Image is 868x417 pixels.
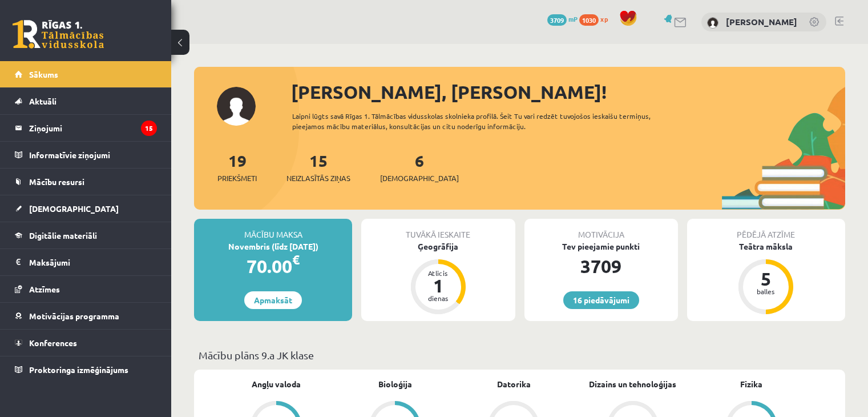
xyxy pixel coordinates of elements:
[568,14,578,23] span: mP
[361,240,515,252] div: Ģeogrāfija
[547,14,578,23] a: 3709 mP
[15,276,157,302] a: Atzīmes
[29,69,58,79] span: Sākums
[707,17,718,29] img: Aleksandrs Antoņenko
[252,378,301,390] a: Angļu valoda
[29,177,84,187] span: Mācību resursi
[361,219,515,240] div: Tuvākā ieskaite
[15,356,157,383] a: Proktoringa izmēģinājums
[497,378,531,390] a: Datorika
[15,330,157,356] a: Konferences
[29,249,157,275] legend: Maksājumi
[524,252,678,280] div: 3709
[292,251,300,268] span: €
[15,61,157,87] a: Sākums
[524,219,678,240] div: Motivācija
[749,270,783,288] div: 5
[286,173,350,184] span: Neizlasītās ziņas
[13,20,104,49] a: Rīgas 1. Tālmācības vidusskola
[29,142,157,168] legend: Informatīvie ziņojumi
[15,88,157,114] a: Aktuāli
[687,240,845,316] a: Teātra māksla 5 balles
[194,240,352,252] div: Novembris (līdz [DATE])
[15,222,157,248] a: Digitālie materiāli
[29,364,128,375] span: Proktoringa izmēģinājums
[380,150,459,184] a: 6[DEMOGRAPHIC_DATA]
[15,115,157,141] a: Ziņojumi15
[29,203,119,214] span: [DEMOGRAPHIC_DATA]
[244,291,302,309] a: Apmaksāt
[292,111,683,131] div: Laipni lūgts savā Rīgas 1. Tālmācības vidusskolas skolnieka profilā. Šeit Tu vari redzēt tuvojošo...
[687,219,845,240] div: Pēdējā atzīme
[421,270,455,276] div: Atlicis
[286,150,350,184] a: 15Neizlasītās ziņas
[29,338,77,348] span: Konferences
[524,240,678,252] div: Tev pieejamie punkti
[726,16,797,27] a: [PERSON_NAME]
[291,78,845,106] div: [PERSON_NAME], [PERSON_NAME]!
[749,288,783,295] div: balles
[361,240,515,316] a: Ģeogrāfija Atlicis 1 dienas
[217,173,257,184] span: Priekšmeti
[29,115,157,141] legend: Ziņojumi
[421,295,455,302] div: dienas
[194,252,352,280] div: 70.00
[29,311,119,321] span: Motivācijas programma
[579,14,613,23] a: 1030 xp
[421,276,455,295] div: 1
[600,14,608,23] span: xp
[141,121,157,136] i: 15
[589,378,676,390] a: Dizains un tehnoloģijas
[15,249,157,275] a: Maksājumi
[579,14,599,26] span: 1030
[194,219,352,240] div: Mācību maksa
[15,195,157,222] a: [DEMOGRAPHIC_DATA]
[740,378,762,390] a: Fizika
[15,142,157,168] a: Informatīvie ziņojumi
[378,378,412,390] a: Bioloģija
[563,291,639,309] a: 16 piedāvājumi
[29,284,60,294] span: Atzīmes
[687,240,845,252] div: Teātra māksla
[217,150,257,184] a: 19Priekšmeti
[199,347,841,363] p: Mācību plāns 9.a JK klase
[29,230,97,240] span: Digitālie materiāli
[547,14,567,26] span: 3709
[15,303,157,329] a: Motivācijas programma
[29,96,56,106] span: Aktuāli
[15,169,157,195] a: Mācību resursi
[380,173,459,184] span: [DEMOGRAPHIC_DATA]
